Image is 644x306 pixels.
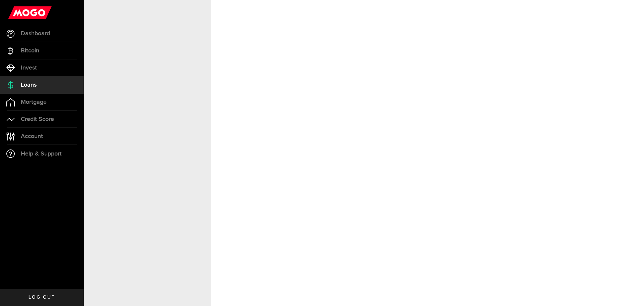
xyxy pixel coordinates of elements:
[21,116,54,122] span: Credit Score
[29,295,55,300] span: Log out
[21,65,37,71] span: Invest
[21,31,50,37] span: Dashboard
[21,99,47,105] span: Mortgage
[21,48,39,54] span: Bitcoin
[21,133,43,139] span: Account
[21,151,62,157] span: Help & Support
[5,3,25,23] button: Open LiveChat chat widget
[21,82,37,88] span: Loans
